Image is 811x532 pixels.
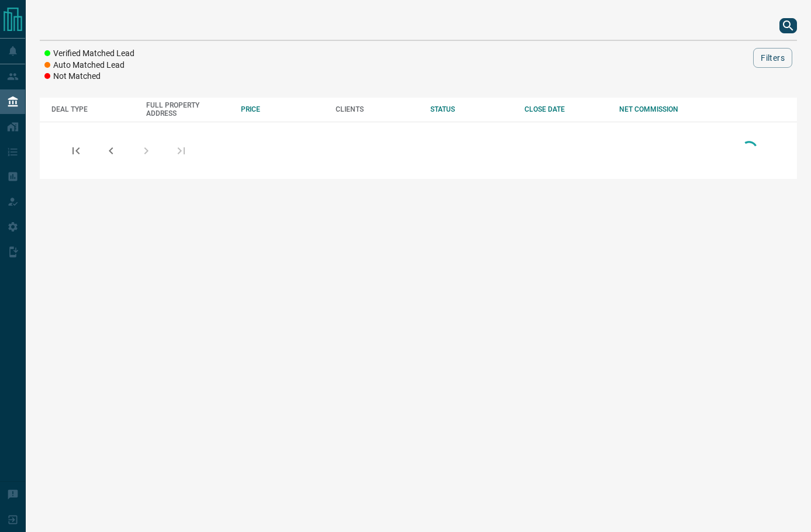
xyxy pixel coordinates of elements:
[44,48,134,60] li: Verified Matched Lead
[619,105,702,113] div: NET COMMISSION
[524,105,608,113] div: CLOSE DATE
[336,105,419,113] div: CLIENTS
[51,105,134,113] div: DEAL TYPE
[430,105,513,113] div: STATUS
[779,18,797,33] button: search button
[753,48,792,68] button: Filters
[241,105,324,113] div: PRICE
[44,71,134,82] li: Not Matched
[44,60,134,71] li: Auto Matched Lead
[737,138,761,163] div: Loading
[146,101,229,118] div: FULL PROPERTY ADDRESS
